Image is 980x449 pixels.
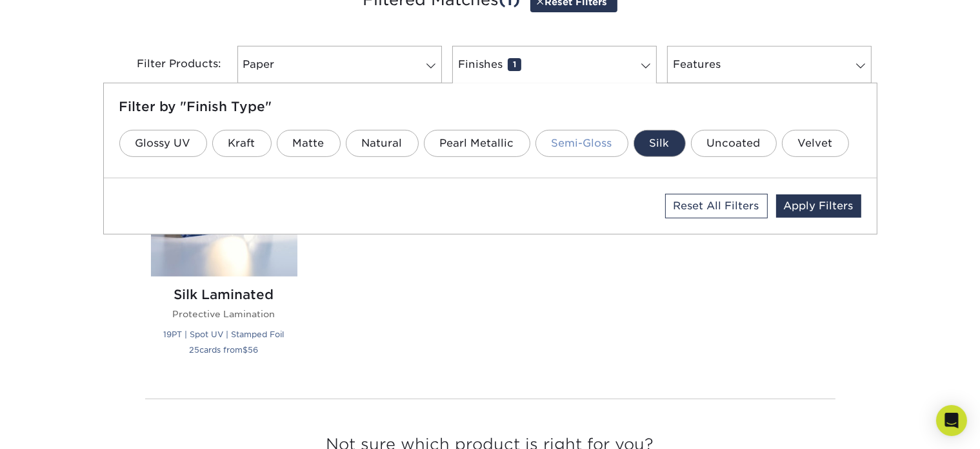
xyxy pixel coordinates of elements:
div: Open Intercom Messenger [936,405,967,436]
a: Reset All Filters [665,194,768,218]
a: Matte [277,130,341,157]
span: $ [243,345,248,355]
a: Pearl Metallic [424,130,530,157]
a: Uncoated [691,130,777,157]
span: 56 [248,345,259,355]
a: Natural [346,130,419,157]
span: 25 [190,345,200,355]
small: cards from [190,345,259,355]
a: Kraft [212,130,272,157]
a: Apply Filters [776,194,861,218]
a: Glossy UV [119,130,207,157]
a: Velvet [782,130,849,157]
small: 19PT | Spot UV | Stamped Foil [164,329,285,339]
a: Features [667,46,872,83]
a: Semi-Gloss [535,130,628,157]
h2: Silk Laminated [151,287,297,302]
a: Finishes1 [452,46,657,83]
p: Protective Lamination [151,308,297,320]
div: Filter Products: [103,46,232,83]
a: Silk Laminated Business Cards Silk Laminated Protective Lamination 19PT | Spot UV | Stamped Foil ... [151,130,297,372]
a: Silk [634,130,686,157]
a: Paper [237,46,442,83]
h5: Filter by "Finish Type" [119,99,861,114]
span: 1 [508,58,521,71]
